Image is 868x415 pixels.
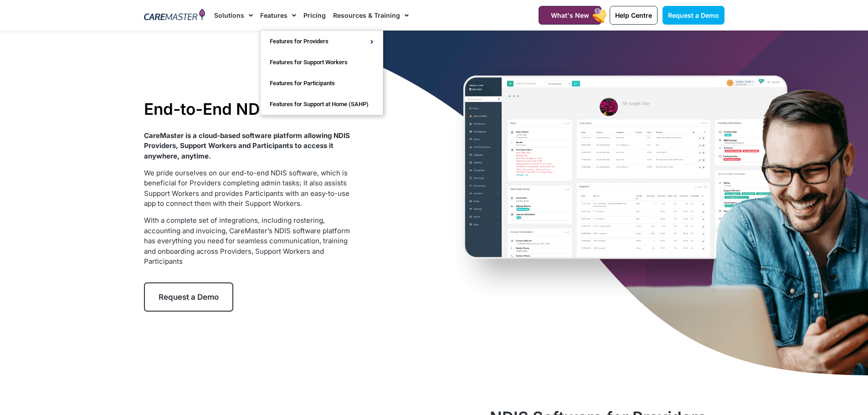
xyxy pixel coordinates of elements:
[144,9,205,22] img: CareMaster Logo
[260,31,383,115] ul: Features
[159,292,219,302] span: Request a Demo
[261,73,383,94] a: Features for Participants
[261,52,383,73] a: Features for Support Workers
[144,169,349,208] span: We pride ourselves on our end-to-end NDIS software, which is beneficial for Providers completing ...
[261,94,383,115] a: Features for Support at Home (SAHP)
[144,282,233,312] a: Request a Demo
[610,6,657,25] a: Help Centre
[144,215,353,267] p: With a complete set of integrations, including rostering, accounting and invoicing, CareMaster’s ...
[615,11,652,19] span: Help Centre
[539,6,601,25] a: What's New
[551,11,589,19] span: What's New
[663,6,724,25] a: Request a Demo
[144,131,350,160] strong: CareMaster is a cloud-based software platform allowing NDIS Providers, Support Workers and Partic...
[144,99,353,118] h1: End-to-End NDIS Software
[261,31,383,52] a: Features for Providers
[668,11,719,19] span: Request a Demo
